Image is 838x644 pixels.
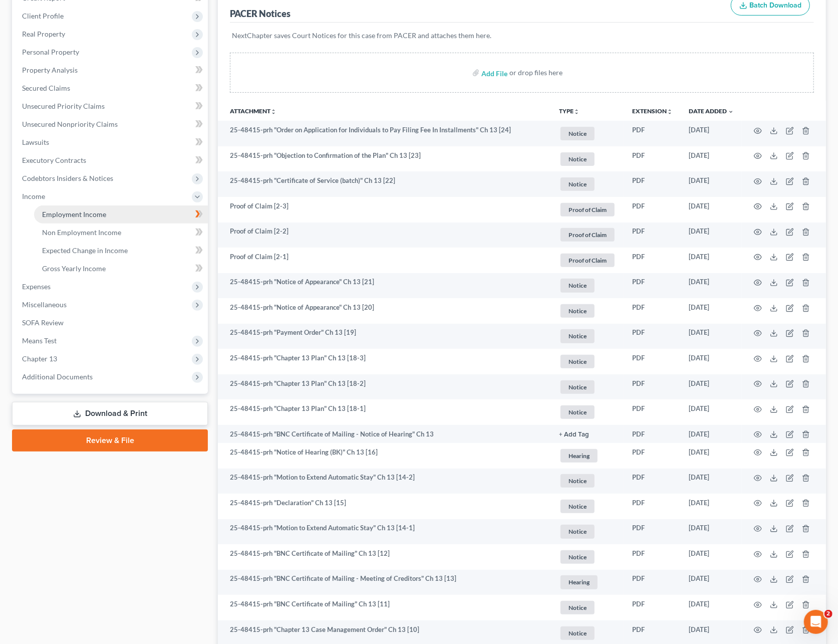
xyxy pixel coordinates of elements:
[218,399,551,425] td: 25-48415-prh "Chapter 13 Plan" Ch 13 [18-1]
[559,574,616,590] a: Hearing
[559,252,616,269] a: Proof of Claim
[12,430,208,452] a: Review & File
[561,626,595,640] span: Notice
[42,264,106,273] span: Gross Yearly Income
[559,549,616,565] a: Notice
[22,282,51,291] span: Expenses
[681,324,742,349] td: [DATE]
[681,374,742,400] td: [DATE]
[681,595,742,620] td: [DATE]
[681,298,742,324] td: [DATE]
[34,205,208,224] a: Employment Income
[561,405,595,419] span: Notice
[561,525,595,538] span: Notice
[624,570,681,595] td: PDF
[34,242,208,260] a: Expected Change in Income
[624,223,681,248] td: PDF
[561,177,595,191] span: Notice
[559,448,616,464] a: Hearing
[624,443,681,469] td: PDF
[824,610,832,618] span: 2
[218,425,551,443] td: 25-48415-prh "BNC Certificate of Mailing - Notice of Hearing" Ch 13
[14,314,208,332] a: SOFA Review
[559,353,616,370] a: Notice
[22,336,57,345] span: Means Test
[14,97,208,115] a: Unsecured Priority Claims
[22,48,79,56] span: Personal Property
[218,519,551,545] td: 25-48415-prh "Motion to Extend Automatic Stay" Ch 13 [14-1]
[218,298,551,324] td: 25-48415-prh "Notice of Appearance" Ch 13 [20]
[559,404,616,420] a: Notice
[681,146,742,172] td: [DATE]
[559,473,616,489] a: Notice
[218,121,551,146] td: 25-48415-prh "Order on Application for Individuals to Pay Filing Fee In Installments" Ch 13 [24]
[218,595,551,620] td: 25-48415-prh "BNC Certificate of Mailing" Ch 13 [11]
[561,449,598,463] span: Hearing
[230,8,291,20] div: PACER Notices
[689,107,734,115] a: Date Added expand_more
[218,443,551,469] td: 25-48415-prh "Notice of Hearing (BK)" Ch 13 [16]
[681,469,742,494] td: [DATE]
[559,498,616,515] a: Notice
[681,197,742,223] td: [DATE]
[624,399,681,425] td: PDF
[624,519,681,545] td: PDF
[624,544,681,570] td: PDF
[681,399,742,425] td: [DATE]
[624,146,681,172] td: PDF
[22,300,67,309] span: Miscellaneous
[624,595,681,620] td: PDF
[681,121,742,146] td: [DATE]
[559,201,616,218] a: Proof of Claim
[218,197,551,223] td: Proof of Claim [2-3]
[270,109,276,115] i: unfold_more
[561,500,595,513] span: Notice
[559,151,616,167] a: Notice
[22,372,93,381] span: Additional Documents
[232,31,812,41] p: NextChapter saves Court Notices for this case from PACER and attaches them here.
[624,469,681,494] td: PDF
[561,329,595,343] span: Notice
[14,115,208,133] a: Unsecured Nonpriority Claims
[561,203,615,217] span: Proof of Claim
[561,355,595,368] span: Notice
[574,109,580,115] i: unfold_more
[14,133,208,151] a: Lawsuits
[42,210,106,219] span: Employment Income
[681,519,742,545] td: [DATE]
[624,248,681,273] td: PDF
[624,273,681,299] td: PDF
[22,66,78,74] span: Property Analysis
[218,544,551,570] td: 25-48415-prh "BNC Certificate of Mailing" Ch 13 [12]
[559,625,616,641] a: Notice
[728,109,734,115] i: expand_more
[561,254,615,267] span: Proof of Claim
[230,107,276,115] a: Attachmentunfold_more
[804,610,828,634] iframe: Intercom live chat
[218,223,551,248] td: Proof of Claim [2-2]
[559,599,616,616] a: Notice
[561,127,595,140] span: Notice
[559,125,616,142] a: Notice
[624,197,681,223] td: PDF
[22,354,57,363] span: Chapter 13
[218,570,551,595] td: 25-48415-prh "BNC Certificate of Mailing - Meeting of Creditors" Ch 13 [13]
[22,12,64,20] span: Client Profile
[624,374,681,400] td: PDF
[681,273,742,299] td: [DATE]
[681,494,742,519] td: [DATE]
[22,318,64,327] span: SOFA Review
[559,176,616,192] a: Notice
[218,171,551,197] td: 25-48415-prh "Certificate of Service (batch)" Ch 13 [22]
[681,570,742,595] td: [DATE]
[559,227,616,243] a: Proof of Claim
[559,430,616,439] a: + Add Tag
[624,298,681,324] td: PDF
[561,152,595,166] span: Notice
[624,324,681,349] td: PDF
[218,494,551,519] td: 25-48415-prh "Declaration" Ch 13 [15]
[559,379,616,395] a: Notice
[218,374,551,400] td: 25-48415-prh "Chapter 13 Plan" Ch 13 [18-2]
[749,1,801,10] span: Batch Download
[14,79,208,97] a: Secured Claims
